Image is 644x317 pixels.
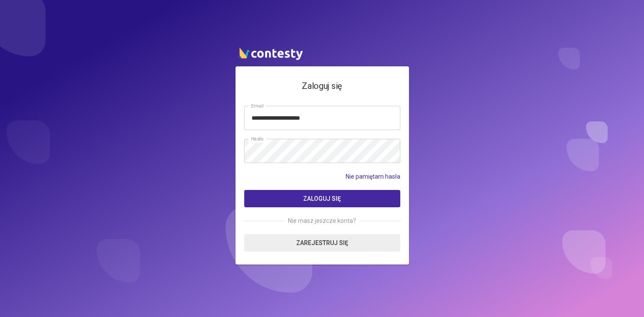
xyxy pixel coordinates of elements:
a: Zarejestruj się [244,234,400,252]
a: Nie pamiętam hasła [346,172,400,181]
h4: Zaloguj się [244,79,400,93]
span: Zaloguj się [303,195,341,202]
button: Zaloguj się [244,190,400,207]
img: contesty logo [235,44,305,62]
span: Nie masz jeszcze konta? [284,216,360,225]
